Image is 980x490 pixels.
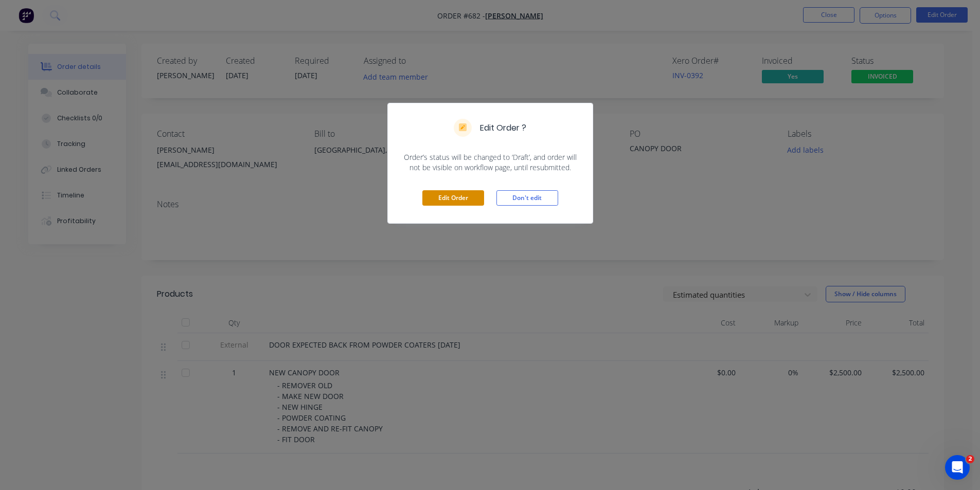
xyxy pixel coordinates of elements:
[966,455,974,463] span: 2
[945,455,970,480] iframe: Intercom live chat
[400,152,580,173] span: Order’s status will be changed to ‘Draft’, and order will not be visible on workflow page, until ...
[480,122,526,134] h5: Edit Order ?
[422,190,484,206] button: Edit Order
[496,190,558,206] button: Don't edit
